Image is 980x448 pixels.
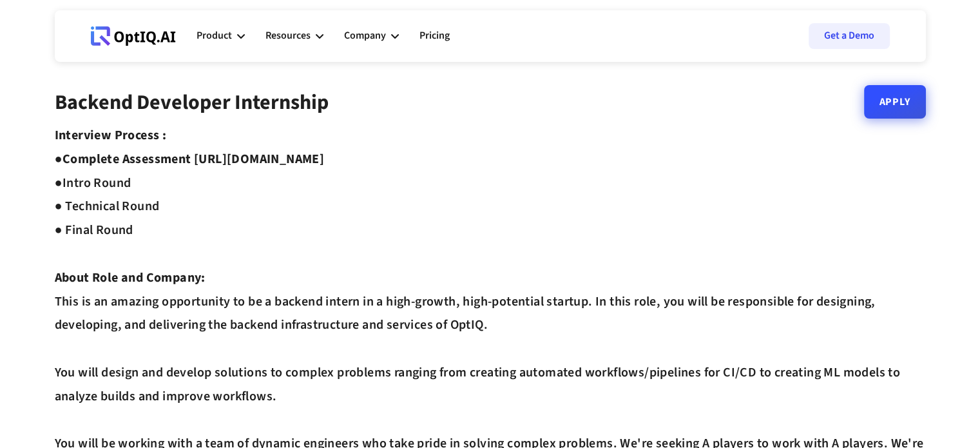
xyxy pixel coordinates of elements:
[864,85,926,119] a: Apply
[344,17,399,55] div: Company
[809,23,890,49] a: Get a Demo
[55,126,167,144] strong: Interview Process :
[197,27,232,44] div: Product
[55,269,206,287] strong: About Role and Company:
[265,17,323,55] div: Resources
[419,17,450,55] a: Pricing
[197,17,245,55] div: Product
[265,27,311,44] div: Resources
[55,150,325,192] strong: Complete Assessment [URL][DOMAIN_NAME] ●
[344,27,386,44] div: Company
[55,88,329,117] strong: Backend Developer Internship
[91,45,91,46] div: Webflow Homepage
[91,17,176,55] a: Webflow Homepage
